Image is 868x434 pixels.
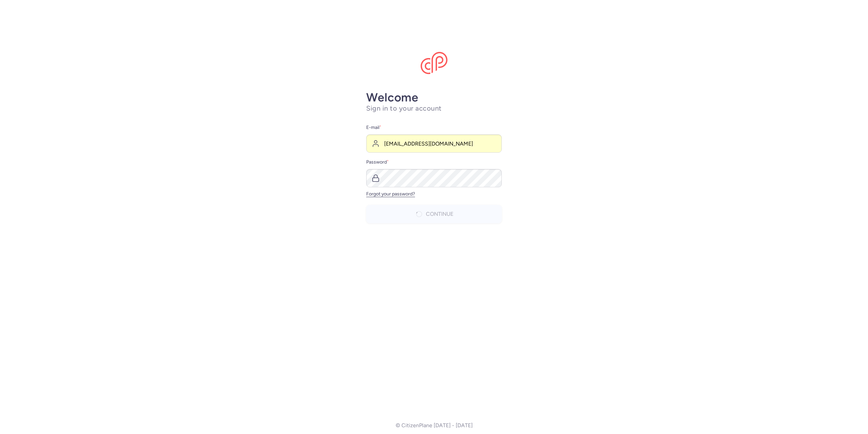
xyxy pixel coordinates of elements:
h1: Sign in to your account [366,104,502,113]
input: user@example.com [366,134,502,153]
label: Password [366,158,502,166]
img: CitizenPlane logo [420,52,448,74]
span: Continue [426,211,453,217]
button: Continue [366,205,502,223]
p: © CitizenPlane [DATE] - [DATE] [396,422,473,429]
a: Forgot your password? [366,191,415,197]
label: E-mail [366,124,502,132]
strong: Welcome [366,90,418,105]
